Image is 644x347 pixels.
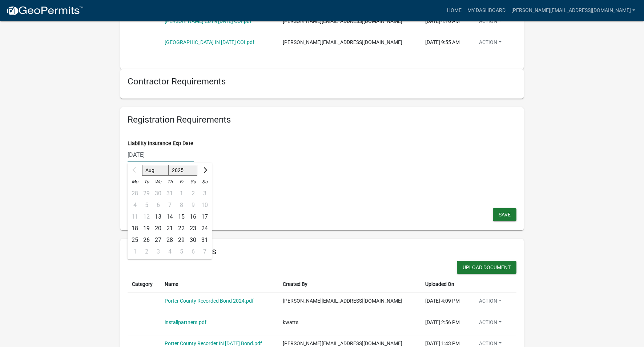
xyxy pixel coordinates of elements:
div: 23 [187,223,199,234]
div: 27 [152,234,164,246]
div: We [152,176,164,188]
a: Porter County Recorded Bond 2024.pdf [165,298,254,304]
span: Save [499,211,511,217]
h6: Registration Requirements [128,115,516,125]
div: Sunday, August 31, 2025 [199,234,210,246]
div: 28 [164,234,176,246]
div: Sa [187,176,199,188]
div: Friday, August 15, 2025 [176,211,187,223]
a: [PERSON_NAME] Co IN [DATE] COI.pdf [165,18,251,24]
div: Friday, August 22, 2025 [176,223,187,234]
div: 1 [129,246,141,258]
div: Thursday, August 21, 2025 [164,223,176,234]
button: Action [473,39,507,49]
div: 6 [187,246,199,258]
td: [DATE] 9:55 AM [421,34,469,55]
div: Su [199,176,210,188]
div: Wednesday, September 3, 2025 [152,246,164,258]
div: Tu [141,176,152,188]
select: Select month [142,165,169,176]
div: Saturday, August 30, 2025 [187,234,199,246]
div: Saturday, August 23, 2025 [187,223,199,234]
td: [DATE] 4:09 PM [421,293,469,314]
div: Tuesday, August 26, 2025 [141,234,152,246]
div: 16 [187,211,199,223]
div: Fr [176,176,187,188]
div: Thursday, September 4, 2025 [164,246,176,258]
button: Action [473,17,507,28]
div: 3 [152,246,164,258]
div: Monday, September 1, 2025 [129,246,141,258]
div: 30 [187,234,199,246]
div: Friday, August 29, 2025 [176,234,187,246]
div: 24 [199,223,210,234]
div: Sunday, August 17, 2025 [199,211,210,223]
div: Wednesday, August 20, 2025 [152,223,164,234]
select: Select year [169,165,198,176]
a: [GEOGRAPHIC_DATA] IN [DATE] COI.pdf [165,39,254,45]
div: 25 [129,234,141,246]
th: Category [128,276,160,293]
button: Upload Document [457,261,516,274]
label: Liability Insurance Exp Date [128,141,193,146]
td: [PERSON_NAME][EMAIL_ADDRESS][DOMAIN_NAME] [278,13,421,34]
a: My Dashboard [464,4,508,17]
div: 26 [141,234,152,246]
div: 20 [152,223,164,234]
div: Tuesday, September 2, 2025 [141,246,152,258]
button: Action [473,319,507,329]
div: 5 [176,246,187,258]
h6: Contractor Documents [128,246,516,257]
td: [PERSON_NAME][EMAIL_ADDRESS][DOMAIN_NAME] [278,34,421,55]
div: Wednesday, August 27, 2025 [152,234,164,246]
div: Saturday, September 6, 2025 [187,246,199,258]
th: Name [160,276,278,293]
div: 4 [164,246,176,258]
div: Mo [129,176,141,188]
input: mm/dd/yyyy [128,147,194,162]
div: 15 [176,211,187,223]
a: Porter County Recorder IN [DATE] Bond.pdf [165,340,262,346]
wm-modal-confirm: New Document [457,261,516,276]
div: Saturday, August 16, 2025 [187,211,199,223]
div: Sunday, September 7, 2025 [199,246,210,258]
th: Created By [278,276,421,293]
div: 2 [141,246,152,258]
td: [DATE] 4:16 AM [421,13,469,34]
div: Thursday, August 28, 2025 [164,234,176,246]
td: [PERSON_NAME][EMAIL_ADDRESS][DOMAIN_NAME] [278,293,421,314]
td: kwatts [278,314,421,335]
div: Wednesday, August 13, 2025 [152,211,164,223]
div: 13 [152,211,164,223]
div: Th [164,176,176,188]
a: Home [444,4,464,17]
button: Next month [200,164,209,176]
div: 29 [176,234,187,246]
a: installpartners.pdf [165,319,206,325]
div: Friday, September 5, 2025 [176,246,187,258]
div: 7 [199,246,210,258]
h6: Contractor Requirements [128,76,516,87]
td: [DATE] 2:56 PM [421,314,469,335]
button: Action [473,297,507,308]
div: Monday, August 18, 2025 [129,223,141,234]
div: 14 [164,211,176,223]
div: 31 [199,234,210,246]
a: [PERSON_NAME][EMAIL_ADDRESS][DOMAIN_NAME] [508,4,638,17]
div: 19 [141,223,152,234]
button: Save [493,208,516,221]
div: 21 [164,223,176,234]
div: Sunday, August 24, 2025 [199,223,210,234]
div: Tuesday, August 19, 2025 [141,223,152,234]
div: 18 [129,223,141,234]
th: Uploaded On [421,276,469,293]
div: Thursday, August 14, 2025 [164,211,176,223]
div: 22 [176,223,187,234]
div: Monday, August 25, 2025 [129,234,141,246]
div: 17 [199,211,210,223]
